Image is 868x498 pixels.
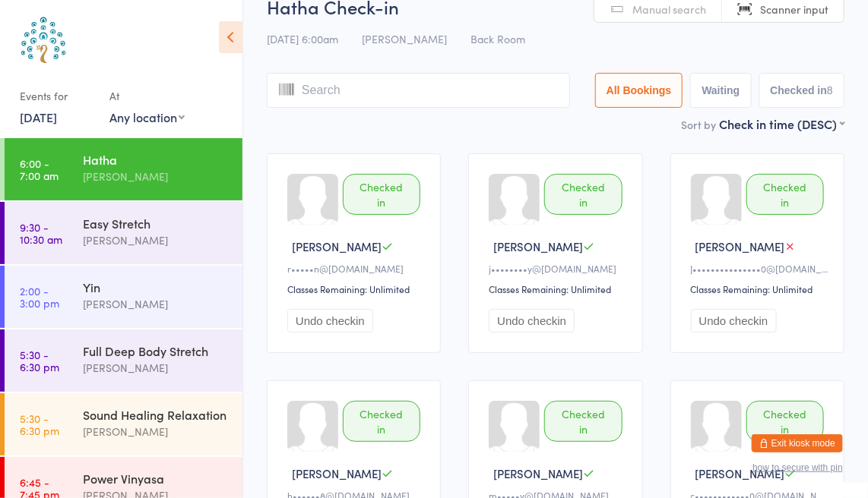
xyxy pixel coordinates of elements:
time: 9:30 - 10:30 am [20,221,62,245]
div: Yin [83,279,230,295]
a: 5:30 -6:30 pmFull Deep Body Stretch[PERSON_NAME] [5,329,242,392]
button: how to secure with pin [752,462,843,473]
img: Australian School of Meditation & Yoga [15,11,72,68]
a: 6:00 -7:00 amHatha[PERSON_NAME] [5,138,242,200]
div: [PERSON_NAME] [83,232,230,249]
a: 9:30 -10:30 amEasy Stretch[PERSON_NAME] [5,202,242,264]
span: [PERSON_NAME] [493,465,583,481]
a: 5:30 -6:30 pmSound Healing Relaxation[PERSON_NAME] [5,393,242,455]
div: Classes Remaining: Unlimited [691,282,828,295]
div: 8 [827,84,833,96]
div: Events for [20,84,94,109]
div: Classes Remaining: Unlimited [489,282,626,295]
div: Checked in [544,401,622,442]
div: [PERSON_NAME] [83,295,230,313]
div: Classes Remaining: Unlimited [287,282,425,295]
span: [DATE] 6:00am [267,31,338,46]
div: r•••••n@[DOMAIN_NAME] [287,262,425,275]
button: Waiting [690,73,751,108]
time: 6:00 - 7:00 am [20,157,59,181]
a: 2:00 -3:00 pmYin[PERSON_NAME] [5,266,242,328]
div: J•••••••••••••••0@[DOMAIN_NAME] [691,262,828,275]
div: [PERSON_NAME] [83,423,230,440]
button: All Bookings [595,73,683,108]
div: Full Deep Body Stretch [83,342,230,359]
label: Sort by [681,117,716,132]
div: [PERSON_NAME] [83,359,230,377]
div: At [109,84,185,109]
span: [PERSON_NAME] [292,238,382,254]
span: Scanner input [760,2,828,17]
span: [PERSON_NAME] [695,238,785,254]
div: Checked in [544,174,622,215]
div: Hatha [83,151,230,168]
a: [DATE] [20,109,57,125]
div: Power Vinyasa [83,470,230,487]
div: Checked in [746,401,824,442]
div: Checked in [746,174,824,215]
div: Sound Healing Relaxation [83,406,230,423]
div: [PERSON_NAME] [83,168,230,185]
button: Undo checkin [489,309,575,333]
div: Check in time (DESC) [719,115,844,132]
time: 2:00 - 3:00 pm [20,285,59,309]
span: [PERSON_NAME] [695,465,785,481]
button: Checked in8 [759,73,845,108]
button: Undo checkin [691,309,777,333]
div: Checked in [343,174,420,215]
div: j••••••••y@[DOMAIN_NAME] [489,262,626,275]
button: Undo checkin [287,309,373,333]
span: [PERSON_NAME] [292,465,382,481]
time: 5:30 - 6:30 pm [20,348,59,373]
div: Easy Stretch [83,215,230,232]
span: Back Room [470,31,525,46]
input: Search [267,73,570,108]
span: [PERSON_NAME] [362,31,447,46]
div: Any location [109,109,185,125]
time: 5:30 - 6:30 pm [20,412,59,437]
span: Manual search [632,2,706,17]
span: [PERSON_NAME] [493,238,583,254]
button: Exit kiosk mode [752,434,843,452]
div: Checked in [343,401,420,442]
